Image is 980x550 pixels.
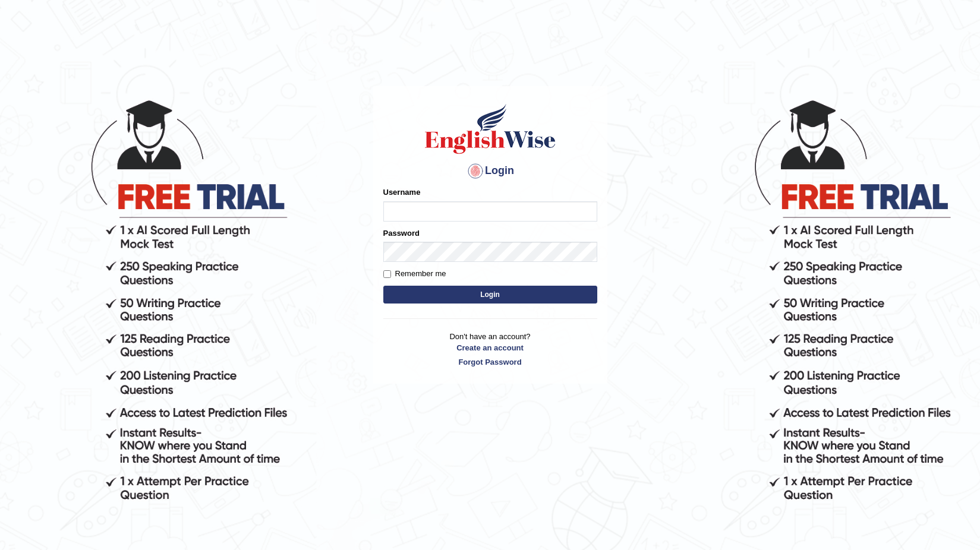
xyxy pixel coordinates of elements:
[383,342,597,353] a: Create an account
[383,331,597,368] p: Don't have an account?
[383,227,420,239] label: Password
[383,268,446,280] label: Remember me
[383,270,391,278] input: Remember me
[423,102,558,156] img: Logo of English Wise sign in for intelligent practice with AI
[383,162,597,181] h4: Login
[383,187,421,198] label: Username
[383,286,597,304] button: Login
[383,356,597,368] a: Forgot Password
